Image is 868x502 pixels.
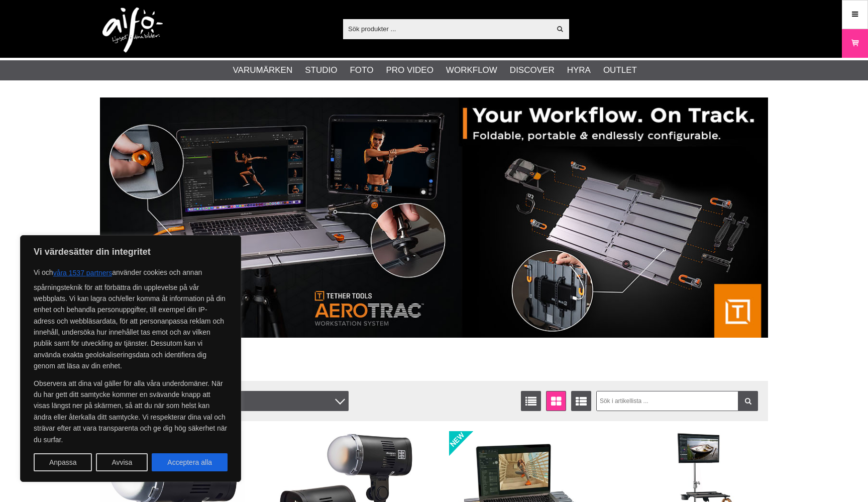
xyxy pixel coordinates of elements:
a: Fönstervisning [546,391,566,411]
div: Filter [213,391,349,411]
a: Foto [350,64,373,77]
input: Sök produkter ... [343,21,551,36]
a: Listvisning [521,391,541,411]
p: Observera att dina val gäller för alla våra underdomäner. När du har gett ditt samtycke kommer en... [34,378,228,445]
button: Anpassa [34,453,92,471]
a: Workflow [446,64,497,77]
p: Vi och använder cookies och annan spårningsteknik för att förbättra din upplevelse på vår webbpla... [34,264,228,372]
a: Hyra [567,64,591,77]
img: logo.png [102,8,163,53]
button: Acceptera alla [152,453,228,471]
a: Filtrera [738,391,758,411]
a: Utökad listvisning [571,391,591,411]
a: Pro Video [386,64,433,77]
a: Discover [510,64,555,77]
p: Vi värdesätter din integritet [34,246,228,258]
button: våra 1537 partners [53,264,113,282]
input: Sök i artikellista ... [596,391,758,411]
a: Studio [305,64,337,77]
button: Avvisa [96,453,148,471]
a: Varumärken [233,64,293,77]
img: Annons:007 banner-header-aerotrac-1390x500.jpg [100,97,768,338]
div: Vi värdesätter din integritet [20,235,241,482]
a: Outlet [603,64,637,77]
